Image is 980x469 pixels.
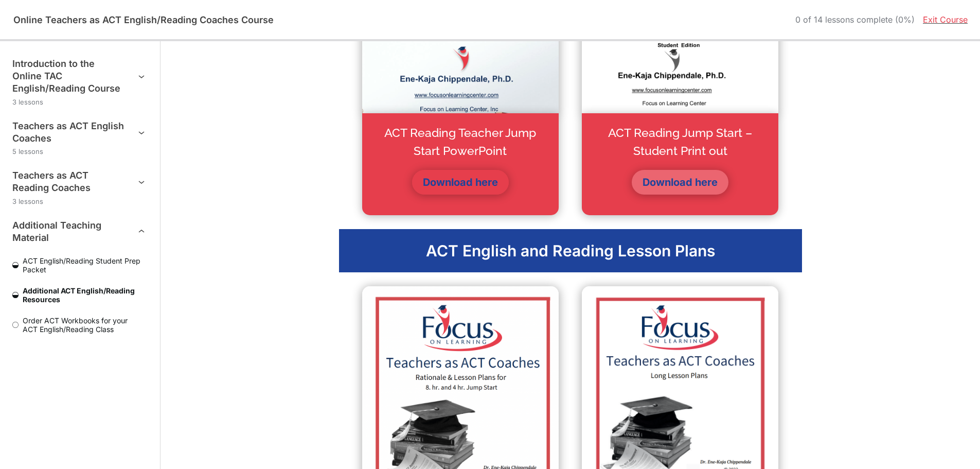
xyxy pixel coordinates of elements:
h3: Teachers as ACT English Coaches [12,120,125,145]
button: Teachers as ACT Reading Coaches [12,169,148,194]
a: Download here [412,170,509,195]
a: Exit Course [923,14,968,25]
span: Additional ACT English/Reading Resources [19,286,148,304]
nav: Course outline [12,58,148,338]
span: Order ACT Workbooks for your ACT English/Reading Class [19,316,148,334]
div: 3 lessons [12,97,148,108]
a: Order ACT Workbooks for your ACT English/Reading Class [12,316,148,334]
h3: Additional Teaching Material [12,219,125,244]
h2: ACT Reading Teacher Jump Start PowerPoint [383,124,539,160]
button: Teachers as ACT English Coaches [12,120,148,145]
h2: ACT Reading Jump Start – Student Print out [602,124,758,160]
h2: ACT English and Reading Lesson Plans [385,243,756,258]
span: ACT English/Reading Student Prep Packet [19,256,148,274]
a: ACT English/Reading Student Prep Packet [12,256,148,274]
div: 5 lessons [12,146,148,157]
div: 3 lessons [12,196,148,207]
h3: Teachers as ACT Reading Coaches [12,169,125,194]
a: Additional ACT English/Reading Resources [12,286,148,304]
h2: Online Teachers as ACT English/Reading Coaches Course [12,14,275,25]
button: Introduction to the Online TAC English/Reading Course [12,58,148,95]
div: 0 of 14 lessons complete (0%) [795,15,915,25]
a: Download here [632,170,728,195]
button: Additional Teaching Material [12,219,148,244]
h3: Introduction to the Online TAC English/Reading Course [12,58,125,95]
